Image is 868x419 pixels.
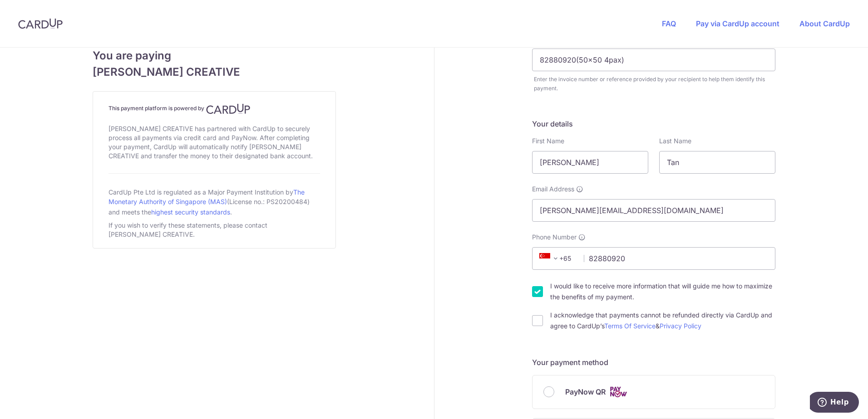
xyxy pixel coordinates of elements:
[659,151,775,174] input: Last name
[108,122,320,162] div: [PERSON_NAME] CREATIVE has partnered with CardUp to securely process all payments via credit card...
[151,208,230,216] a: highest security standards
[93,48,336,64] span: You are paying
[537,253,577,264] span: +65
[532,118,775,129] h5: Your details
[550,310,775,331] label: I acknowledge that payments cannot be refunded directly via CardUp and agree to CardUp’s &
[108,103,320,114] h4: This payment platform is powered by
[532,357,775,368] h5: Your payment method
[108,185,320,219] div: CardUp Pte Ltd is regulated as a Major Payment Institution by (License no.: PS20200484) and meets...
[532,136,564,146] label: First Name
[799,19,850,28] a: About CardUp
[532,185,574,194] span: Email Address
[810,392,859,414] iframe: Opens a widget where you can find more information
[18,18,63,29] img: CardUp
[609,386,627,398] img: Cards logo
[532,199,775,222] input: Email address
[108,219,320,241] div: If you wish to verify these statements, please contact [PERSON_NAME] CREATIVE.
[659,136,691,146] label: Last Name
[662,19,676,28] a: FAQ
[532,233,577,242] span: Phone Number
[539,253,561,264] span: +65
[206,103,251,114] img: CardUp
[565,386,606,397] span: PayNow QR
[660,322,701,330] a: Privacy Policy
[532,151,648,174] input: First name
[696,19,779,28] a: Pay via CardUp account
[604,322,656,330] a: Terms Of Service
[543,386,764,398] div: PayNow QR Cards logo
[93,64,336,80] span: [PERSON_NAME] CREATIVE
[550,281,775,302] label: I would like to receive more information that will guide me how to maximize the benefits of my pa...
[534,75,775,93] div: Enter the invoice number or reference provided by your recipient to help them identify this payment.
